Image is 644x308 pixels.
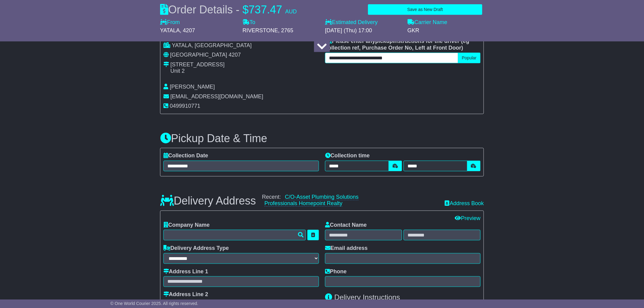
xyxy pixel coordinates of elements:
a: Address Book [445,200,484,206]
span: $ [243,3,249,16]
label: From [160,19,180,26]
label: Delivery Address Type [163,245,229,252]
button: Popular [458,53,481,63]
label: Collection time [325,152,370,159]
h3: Delivery Address [160,195,256,207]
span: Delivery Instructions [334,293,400,302]
span: 4207 [229,52,241,58]
label: Address Line 2 [163,292,208,298]
span: [PERSON_NAME] [170,84,215,90]
div: Unit 2 [170,68,225,75]
span: , 4207 [180,27,195,33]
div: GKR [408,27,484,34]
label: Estimated Delivery [325,19,401,26]
h3: Pickup Date & Time [160,132,484,145]
span: 737.47 [249,3,282,16]
div: [STREET_ADDRESS] [170,61,225,68]
a: Professionals Homepoint Realty [264,200,342,207]
div: Order Details - [160,3,297,16]
span: RIVERSTONE [243,27,278,33]
button: Save as New Draft [368,4,482,15]
label: Phone [325,268,347,275]
span: AUD [285,9,297,15]
a: Preview [455,215,481,221]
span: [GEOGRAPHIC_DATA] [170,52,227,58]
label: Address Line 1 [163,268,208,275]
span: [EMAIL_ADDRESS][DOMAIN_NAME] [170,93,263,100]
label: Company Name [163,222,210,229]
label: To [243,19,255,26]
div: Recent: [262,194,439,207]
a: C/O-Asset Plumbing Solutions [285,194,359,200]
span: , 2765 [278,27,293,33]
label: Collection Date [163,152,208,159]
div: [DATE] (Thu) 17:00 [325,27,401,34]
span: © One World Courier 2025. All rights reserved. [110,301,198,306]
span: YATALA [160,27,180,33]
label: Email address [325,245,368,252]
span: 0499910771 [170,103,200,109]
label: Contact Name [325,222,367,229]
label: Carrier Name [408,19,447,26]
